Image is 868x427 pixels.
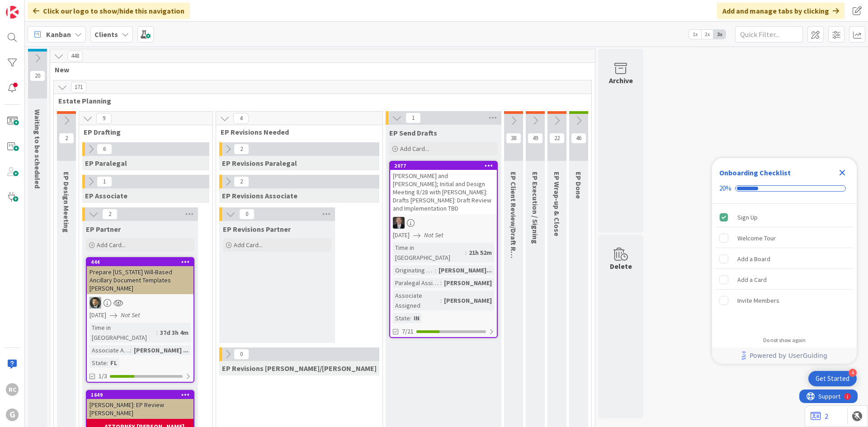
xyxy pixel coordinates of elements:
[390,162,497,170] div: 2077
[816,374,849,383] div: Get Started
[393,230,410,240] span: [DATE]
[393,265,435,275] div: Originating Attorney
[735,26,803,42] input: Quick Filter...
[87,258,193,266] div: 444
[411,313,422,323] div: IN
[571,133,586,144] span: 46
[47,4,49,11] div: 1
[716,228,853,248] div: Welcome Tour is incomplete.
[717,3,844,19] div: Add and manage tabs by clicking
[222,191,297,200] span: EP Revisions Associate
[234,241,263,249] span: Add Card...
[467,248,494,258] div: 21h 52m
[394,163,497,169] div: 2077
[85,159,127,168] span: EP Paralegal
[156,328,158,338] span: :
[108,358,119,368] div: FL
[442,278,494,288] div: [PERSON_NAME]
[719,184,731,192] div: 20%
[87,266,193,294] div: Prepare [US_STATE] Will-Based Ancillary Document Templates [PERSON_NAME]
[239,209,255,220] span: 0
[390,162,497,214] div: 2077[PERSON_NAME] and [PERSON_NAME]; Initial and Design Meeting 8/28 with [PERSON_NAME]: Drafts [...
[393,217,405,229] img: BG
[19,1,41,12] span: Support
[90,297,101,309] img: CG
[393,243,465,263] div: Time in [GEOGRAPHIC_DATA]
[689,30,701,39] span: 1x
[435,265,436,275] span: :
[223,225,291,234] span: EP Revisions Partner
[107,358,108,368] span: :
[234,349,249,360] span: 0
[390,217,497,229] div: BG
[87,391,193,399] div: 1649
[233,113,249,124] span: 4
[442,296,494,305] div: [PERSON_NAME]
[737,274,767,285] div: Add a Card
[713,30,726,39] span: 3x
[552,172,561,236] span: EP Wrap-up & Close
[71,82,86,93] span: 171
[440,296,442,305] span: :
[400,145,429,153] span: Add Card...
[737,212,758,223] div: Sign Up
[719,167,791,178] div: Onboarding Checklist
[716,291,853,310] div: Invite Members is incomplete.
[94,30,118,39] b: Clients
[390,170,497,214] div: [PERSON_NAME] and [PERSON_NAME]; Initial and Design Meeting 8/28 with [PERSON_NAME]: Drafts [PERS...
[528,133,543,144] span: 49
[750,350,827,361] span: Powered by UserGuiding
[763,337,806,344] div: Do not show again
[91,259,193,265] div: 444
[835,165,849,180] div: Close Checklist
[90,358,107,368] div: State
[402,327,414,336] span: 7/21
[701,30,713,39] span: 2x
[87,391,193,419] div: 1649[PERSON_NAME]: EP Review [PERSON_NAME]
[62,172,71,233] span: EP Design Meeting
[33,109,42,188] span: Waiting to be scheduled
[87,399,193,419] div: [PERSON_NAME]: EP Review [PERSON_NAME]
[91,392,193,398] div: 1649
[6,408,19,421] div: G
[509,172,518,299] span: EP Client Review/Draft Review Meeting
[737,233,776,244] div: Welcome Tour
[712,158,857,364] div: Checklist Container
[90,310,106,320] span: [DATE]
[234,176,249,187] span: 2
[717,347,852,364] a: Powered by UserGuiding
[410,313,411,323] span: :
[96,113,112,124] span: 9
[465,248,467,258] span: :
[440,278,442,288] span: :
[389,128,437,137] span: EP Send Drafts
[55,65,584,74] span: New
[716,207,853,227] div: Sign Up is complete.
[58,96,580,105] span: Estate Planning
[84,127,201,136] span: EP Drafting
[97,176,112,187] span: 1
[406,113,421,123] span: 1
[424,231,443,239] i: Not Set
[130,345,132,355] span: :
[712,347,857,364] div: Footer
[712,204,857,331] div: Checklist items
[87,258,193,294] div: 444Prepare [US_STATE] Will-Based Ancillary Document Templates [PERSON_NAME]
[28,3,190,19] div: Click our logo to show/hide this navigation
[6,383,19,396] div: RC
[436,265,494,275] div: [PERSON_NAME]...
[506,133,521,144] span: 38
[97,144,112,155] span: 6
[102,209,118,220] span: 2
[393,291,440,310] div: Associate Assigned
[132,345,191,355] div: [PERSON_NAME] ...
[90,323,156,343] div: Time in [GEOGRAPHIC_DATA]
[222,159,297,168] span: EP Revisions Paralegal
[46,29,71,40] span: Kanban
[6,6,19,19] img: Visit kanbanzone.com
[811,411,828,422] a: 2
[610,261,632,272] div: Delete
[719,184,849,192] div: Checklist progress: 20%
[808,371,857,386] div: Open Get Started checklist, remaining modules: 4
[716,249,853,269] div: Add a Board is incomplete.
